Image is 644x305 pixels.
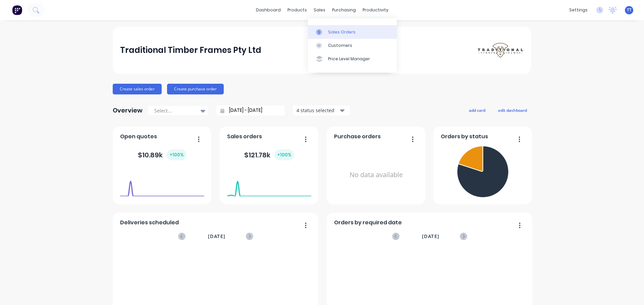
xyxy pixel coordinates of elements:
[441,133,488,141] span: Orders by status
[477,42,524,59] img: Traditional Timber Frames Pty Ltd
[113,84,162,94] button: Create sales order
[359,5,392,15] div: productivity
[494,106,531,115] button: edit dashboard
[334,133,381,141] span: Purchase orders
[253,5,284,15] a: dashboard
[120,44,261,57] div: Traditional Timber Frames Pty Ltd
[138,149,186,160] div: $ 10.89k
[297,107,339,114] div: 4 status selected
[627,7,632,13] span: TT
[308,39,397,52] a: Customers
[293,105,350,116] button: 4 status selected
[274,149,294,160] div: + 100 %
[12,5,22,15] img: Factory
[328,43,352,49] div: Customers
[284,5,310,15] div: products
[167,149,186,160] div: + 100 %
[167,84,224,94] button: Create purchase order
[308,52,397,66] a: Price Level Manager
[334,219,402,227] span: Orders by required date
[465,106,490,115] button: add card
[113,104,143,117] div: Overview
[310,5,329,15] div: sales
[120,219,179,227] span: Deliveries scheduled
[328,29,356,35] div: Sales Orders
[308,25,397,39] a: Sales Orders
[329,5,359,15] div: purchasing
[334,143,418,207] div: No data available
[227,133,262,141] span: Sales orders
[120,133,157,141] span: Open quotes
[244,149,294,160] div: $ 121.78k
[566,5,591,15] div: settings
[208,233,225,240] span: [DATE]
[328,56,370,62] div: Price Level Manager
[422,233,439,240] span: [DATE]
